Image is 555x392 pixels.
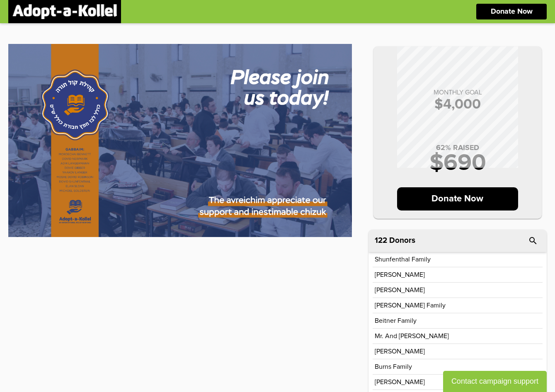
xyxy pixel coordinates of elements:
[375,237,387,244] span: 122
[382,89,533,96] p: MONTHLY GOAL
[389,237,415,244] p: Donors
[375,363,412,370] p: Burns Family
[491,8,533,15] p: Donate Now
[528,236,538,246] i: search
[397,187,519,211] p: Donate Now
[443,371,547,392] button: Contact campaign support
[375,348,425,355] p: [PERSON_NAME]
[375,287,425,293] p: [PERSON_NAME]
[382,97,533,111] p: $
[375,317,417,324] p: Beitner Family
[375,256,431,263] p: Shunfenthal Family
[375,271,425,278] p: [PERSON_NAME]
[375,333,449,339] p: Mr. and [PERSON_NAME]
[8,44,352,237] img: wIXMKzDbdW.sHfyl5CMYm.jpg
[375,379,425,385] p: [PERSON_NAME]
[12,4,117,19] img: logonobg.png
[375,302,446,309] p: [PERSON_NAME] Family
